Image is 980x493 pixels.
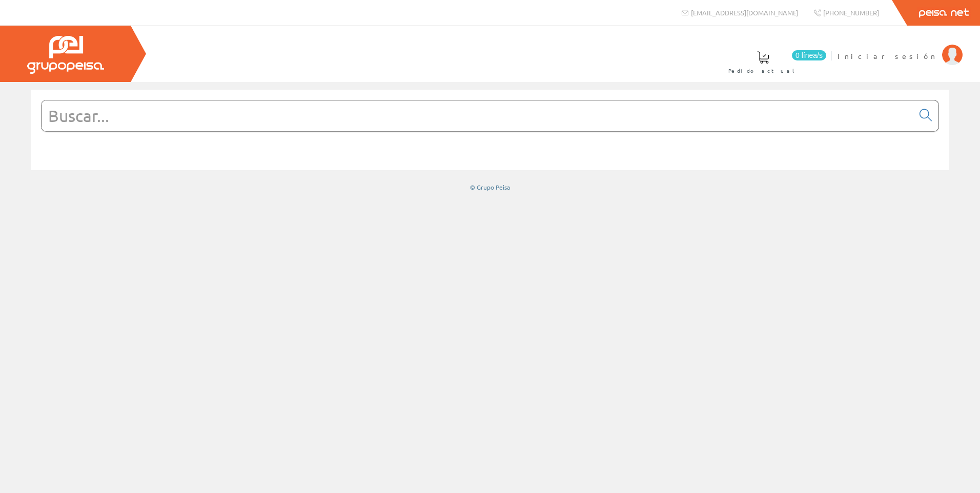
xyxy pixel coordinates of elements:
img: Grupo Peisa [27,36,104,74]
span: [EMAIL_ADDRESS][DOMAIN_NAME] [691,8,798,17]
span: Iniciar sesión [838,51,937,61]
div: © Grupo Peisa [31,183,949,192]
a: Iniciar sesión [838,43,963,52]
span: [PHONE_NUMBER] [823,8,879,17]
input: Buscar... [42,100,913,131]
span: 0 línea/s [792,50,826,60]
span: Pedido actual [728,66,798,76]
